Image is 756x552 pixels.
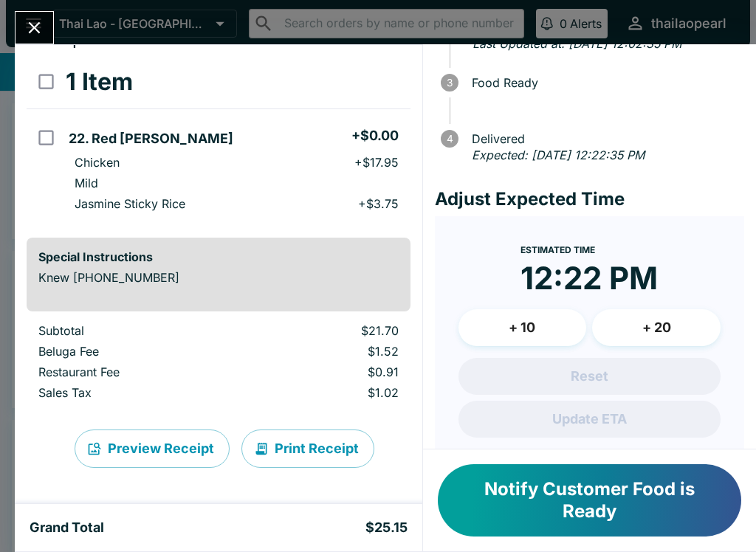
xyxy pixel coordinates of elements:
p: $1.02 [258,385,398,400]
h3: 1 Item [66,67,133,97]
p: $1.52 [258,344,398,359]
time: 12:22 PM [520,259,658,297]
table: orders table [27,55,410,226]
button: Notify Customer Food is Ready [438,464,741,537]
em: Last Updated at: [DATE] 12:02:35 PM [472,36,681,51]
p: $21.70 [258,323,398,338]
span: Food Ready [464,76,744,89]
button: + 10 [458,309,587,346]
p: Chicken [75,155,120,170]
em: Expected: [DATE] 12:22:35 PM [472,148,645,162]
h5: Grand Total [30,519,104,537]
h4: Adjust Expected Time [435,188,744,210]
text: 4 [446,133,453,145]
table: orders table [27,323,410,406]
button: + 20 [592,309,721,346]
p: Subtotal [38,323,234,338]
p: Sales Tax [38,385,234,400]
span: Estimated Time [520,244,595,255]
p: + $3.75 [358,196,399,211]
p: Knew [PHONE_NUMBER] [38,270,399,285]
p: + $17.95 [354,155,399,170]
h5: + $0.00 [351,127,399,145]
h6: Special Instructions [38,249,399,264]
button: Close [16,12,53,44]
p: Restaurant Fee [38,365,234,379]
button: Preview Receipt [75,429,230,468]
p: $0.91 [258,365,398,379]
p: Beluga Fee [38,344,234,359]
p: Jasmine Sticky Rice [75,196,185,211]
span: Delivered [464,132,744,145]
h5: 22. Red [PERSON_NAME] [69,130,233,148]
text: 3 [447,77,453,89]
h5: $25.15 [365,519,408,537]
button: Print Receipt [241,429,374,468]
p: Mild [75,176,98,190]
